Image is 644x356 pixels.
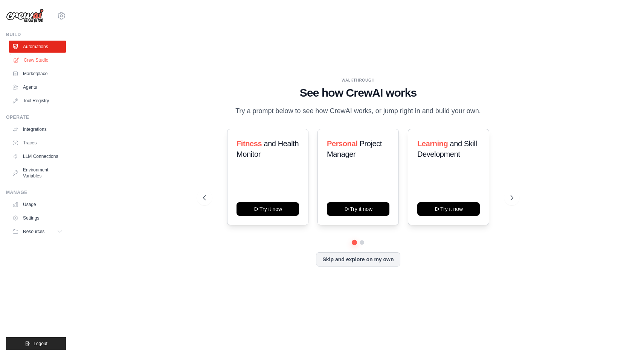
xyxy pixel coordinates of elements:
[327,202,389,216] button: Try it now
[203,77,513,83] div: WALKTHROUGH
[6,9,44,23] img: Logo
[232,106,485,117] p: Try a prompt below to see how CrewAI works, or jump right in and build your own.
[34,341,47,347] span: Logout
[6,337,66,350] button: Logout
[9,81,66,93] a: Agents
[327,139,382,158] span: Project Manager
[327,139,357,148] span: Personal
[9,150,66,162] a: LLM Connections
[10,54,67,66] a: Crew Studio
[6,189,66,195] div: Manage
[9,212,66,224] a: Settings
[9,164,66,182] a: Environment Variables
[9,123,66,135] a: Integrations
[9,198,66,211] a: Usage
[237,139,299,158] span: and Health Monitor
[237,139,262,148] span: Fitness
[237,202,299,216] button: Try it now
[6,32,66,38] div: Build
[316,252,400,267] button: Skip and explore on my own
[417,139,448,148] span: Learning
[203,86,513,100] h1: See how CrewAI works
[9,95,66,107] a: Tool Registry
[417,139,477,158] span: and Skill Development
[9,137,66,149] a: Traces
[6,114,66,120] div: Operate
[9,41,66,53] a: Automations
[23,229,44,235] span: Resources
[9,226,66,238] button: Resources
[417,202,480,216] button: Try it now
[9,68,66,80] a: Marketplace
